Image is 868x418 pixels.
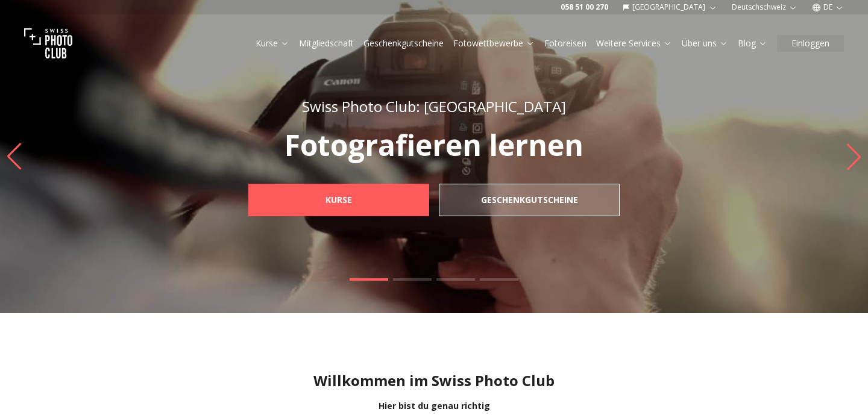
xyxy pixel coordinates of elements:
[248,184,429,216] a: Kurse
[448,35,539,52] button: Fotowettbewerbe
[10,371,858,390] h1: Willkommen im Swiss Photo Club
[682,37,728,49] a: Über uns
[363,37,444,49] a: Geschenkgutscheine
[777,35,844,52] button: Einloggen
[294,35,359,52] button: Mitgliedschaft
[24,19,72,67] img: Swiss photo club
[453,37,535,49] a: Fotowettbewerbe
[677,35,733,52] button: Über uns
[539,35,591,52] button: Fotoreisen
[251,35,294,52] button: Kurse
[591,35,677,52] button: Weitere Services
[325,194,352,206] b: Kurse
[222,131,646,160] p: Fotografieren lernen
[359,35,448,52] button: Geschenkgutscheine
[596,37,672,49] a: Weitere Services
[481,194,578,206] b: Geschenkgutscheine
[439,184,620,216] a: Geschenkgutscheine
[256,37,289,49] a: Kurse
[302,96,566,116] span: Swiss Photo Club: [GEOGRAPHIC_DATA]
[738,37,767,49] a: Blog
[299,37,354,49] a: Mitgliedschaft
[561,2,608,12] a: 058 51 00 270
[10,400,858,412] div: Hier bist du genau richtig
[544,37,587,49] a: Fotoreisen
[733,35,772,52] button: Blog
